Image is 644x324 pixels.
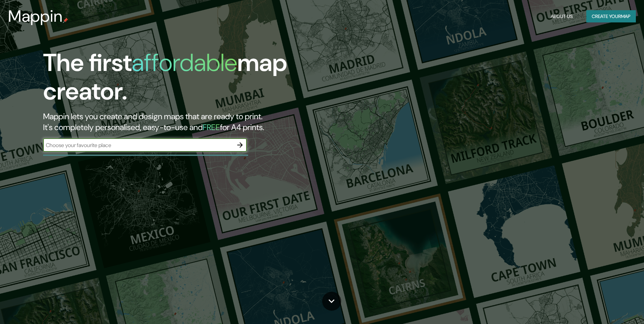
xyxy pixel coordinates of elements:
h1: The first map creator. [43,49,365,111]
img: mappin-pin [63,18,68,23]
input: Choose your favourite place [43,141,233,149]
button: Create yourmap [586,10,636,23]
h1: affordable [132,47,237,78]
button: About Us [548,10,575,23]
h5: FREE [203,122,220,132]
h2: Mappin lets you create and design maps that are ready to print. It's completely personalised, eas... [43,111,365,133]
h3: Mappin [8,7,63,26]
